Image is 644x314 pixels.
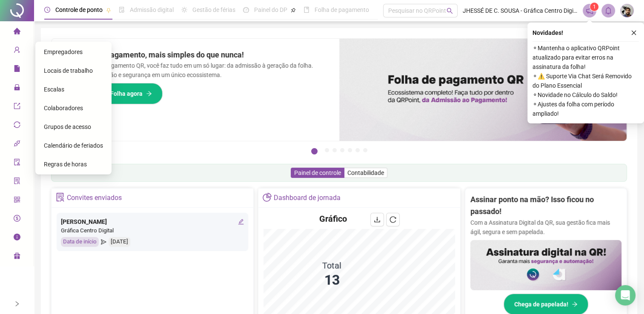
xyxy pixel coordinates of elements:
button: 2 [325,148,329,152]
span: dollar [14,211,20,228]
h4: Gráfico [319,213,347,225]
span: ⚬ Mantenha o aplicativo QRPoint atualizado para evitar erros na assinatura da folha! [532,43,639,71]
span: bell [604,7,612,14]
span: gift [14,248,20,265]
span: ⚬ Novidade no Cálculo do Saldo! [532,90,639,100]
h2: Sua folha de pagamento, mais simples do que nunca! [62,49,329,61]
div: Gráfica Centro Digital [61,226,244,235]
h2: Assinar ponto na mão? Isso ficou no passado! [470,194,621,218]
button: 5 [348,148,352,152]
span: close [631,30,637,36]
span: solution [14,174,20,191]
span: pushpin [106,8,111,13]
span: file-done [119,7,125,13]
span: Colaboradores [44,105,83,111]
div: Convites enviados [67,191,122,205]
span: home [14,24,20,41]
span: Controle de ponto [55,6,103,13]
sup: 1 [590,3,598,11]
span: Painel do DP [254,6,287,13]
div: [DATE] [109,237,130,247]
div: [PERSON_NAME] [61,217,244,226]
span: arrow-right [572,301,578,307]
p: Com a Assinatura Digital da QR, sua gestão fica mais ágil, segura e sem papelada. [470,218,621,237]
button: 1 [311,148,318,154]
span: pushpin [291,8,296,13]
button: 7 [363,148,367,152]
button: 4 [340,148,344,152]
span: Grupos de acesso [44,123,91,130]
span: Chega de papelada! [514,300,568,309]
span: Admissão digital [130,6,174,13]
button: 3 [332,148,337,152]
img: banner%2F8d14a306-6205-4263-8e5b-06e9a85ad873.png [339,39,627,141]
img: banner%2F02c71560-61a6-44d4-94b9-c8ab97240462.png [470,240,621,290]
span: search [447,8,453,14]
button: 6 [355,148,360,152]
div: Data de início [61,237,99,247]
span: solution [56,193,65,202]
span: export [14,99,20,116]
span: edit [238,219,244,225]
span: info-circle [14,230,20,247]
span: Locais de trabalho [44,67,93,74]
span: Empregadores [44,49,83,55]
span: ⚬ Ajustes da folha com período ampliado! [532,100,639,118]
span: Novidades ! [532,28,563,37]
img: 21298 [621,4,633,17]
span: Contabilidade [347,169,384,176]
span: arrow-right [146,91,152,97]
span: Gestão de férias [192,6,235,13]
span: sun [181,7,187,13]
span: ⚬ ⚠️ Suporte Via Chat Será Removido do Plano Essencial [532,71,639,90]
div: Dashboard de jornada [274,191,341,205]
span: Regras de horas [44,161,87,168]
p: Com a Folha de Pagamento QR, você faz tudo em um só lugar: da admissão à geração da folha. Agilid... [62,61,329,80]
span: user-add [14,43,20,60]
span: Painel de controle [294,169,341,176]
button: Conheça a QRFolha agora [62,83,163,104]
span: pie-chart [263,193,272,202]
span: dashboard [243,7,249,13]
span: 1 [593,4,596,10]
span: clock-circle [44,7,50,13]
span: lock [14,80,20,97]
span: file [14,61,20,78]
span: download [374,216,381,223]
span: send [101,237,106,247]
span: right [14,301,20,307]
span: reload [389,216,396,223]
div: Open Intercom Messenger [615,285,635,305]
span: JHESSÉ DE C. SOUSA - Gráfica Centro Digital [463,6,578,15]
span: Calendário de feriados [44,142,103,149]
span: audit [14,155,20,172]
span: api [14,136,20,153]
span: qrcode [14,192,20,209]
span: notification [586,7,593,14]
span: Escalas [44,86,64,93]
span: book [303,7,309,13]
span: Folha de pagamento [315,6,369,13]
span: sync [14,117,20,134]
